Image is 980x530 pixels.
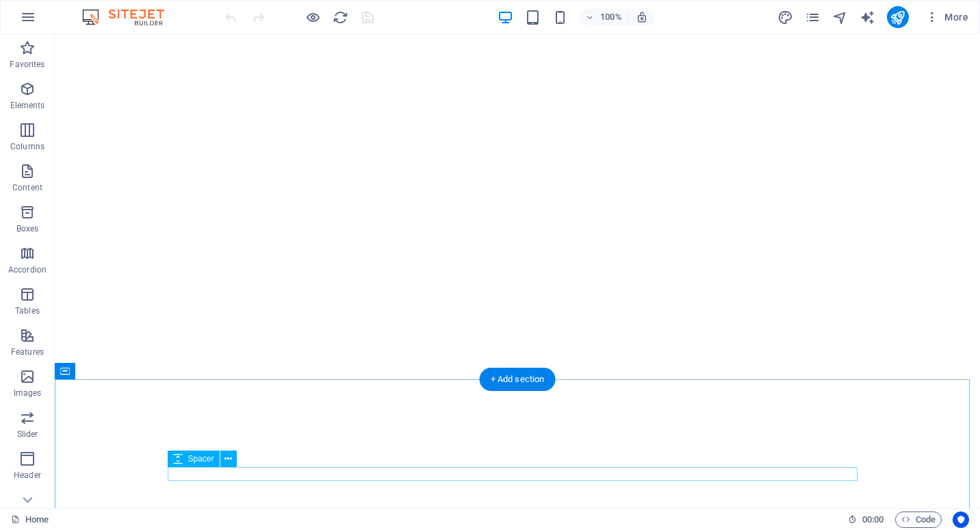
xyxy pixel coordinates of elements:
i: Design (Ctrl+Alt+Y) [777,10,793,25]
i: Reload page [333,10,348,25]
h6: Session time [848,512,884,528]
button: Code [895,512,942,528]
p: Header [14,470,41,481]
p: Accordion [8,264,47,275]
button: navigator [832,9,849,25]
p: Boxes [16,223,39,234]
span: More [925,10,968,24]
h6: 100% [600,9,622,25]
span: Code [901,512,936,528]
i: Pages (Ctrl+Alt+S) [805,10,821,25]
button: 100% [580,9,628,25]
button: reload [332,9,348,25]
p: Slider [17,429,38,440]
button: pages [805,9,821,25]
p: Features [11,346,44,357]
i: Publish [890,10,905,25]
button: text_generator [860,9,876,25]
p: Images [14,388,42,399]
p: Elements [10,100,45,111]
button: design [777,9,794,25]
button: Usercentrics [953,512,969,528]
p: Content [12,182,42,193]
p: Tables [15,305,40,316]
i: On resize automatically adjust zoom level to fit chosen device. [636,11,648,23]
a: Click to cancel selection. Double-click to open Pages [11,512,49,528]
button: More [920,6,974,28]
p: Columns [10,141,44,152]
button: publish [887,6,909,28]
p: Favorites [10,59,44,70]
span: : [872,514,874,525]
img: Editor Logo [79,9,181,25]
span: 00 00 [862,512,884,528]
i: Navigator [832,10,848,25]
div: + Add section [480,368,556,391]
i: AI Writer [860,10,875,25]
button: Click here to leave preview mode and continue editing [305,9,321,25]
span: Spacer [188,455,214,463]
